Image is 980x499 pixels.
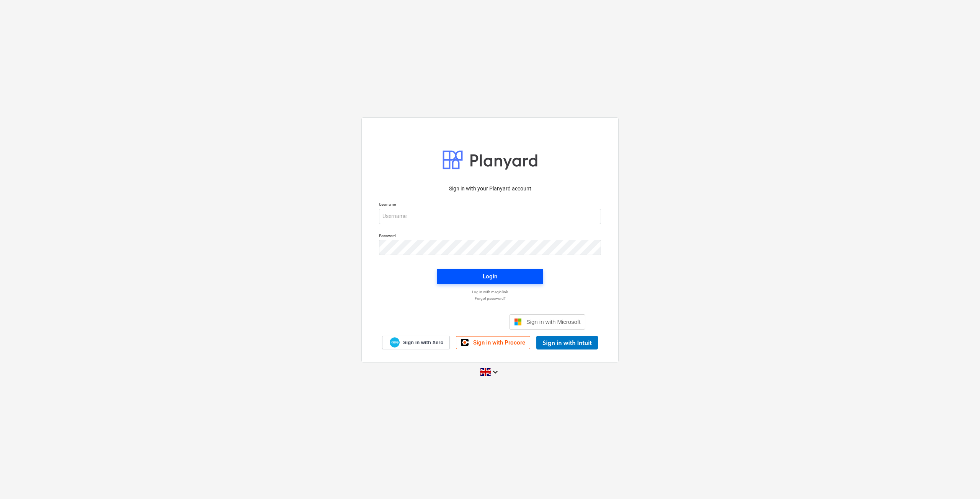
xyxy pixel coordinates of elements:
[403,339,443,346] span: Sign in with Xero
[379,185,601,193] p: Sign in with your Planyard account
[379,233,601,240] p: Password
[491,367,500,377] i: keyboard_arrow_down
[456,336,530,349] a: Sign in with Procore
[375,296,605,301] a: Forgot password?
[379,202,601,208] p: Username
[473,339,525,346] span: Sign in with Procore
[390,337,400,348] img: Xero logo
[379,209,601,224] input: Username
[375,289,605,294] a: Log in with magic link
[391,314,507,330] iframe: Prisijungimas naudojant „Google“ mygtuką
[382,336,450,349] a: Sign in with Xero
[483,271,497,281] div: Login
[514,318,522,326] img: Microsoft logo
[942,462,980,499] iframe: Chat Widget
[526,319,581,325] span: Sign in with Microsoft
[437,269,543,284] button: Login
